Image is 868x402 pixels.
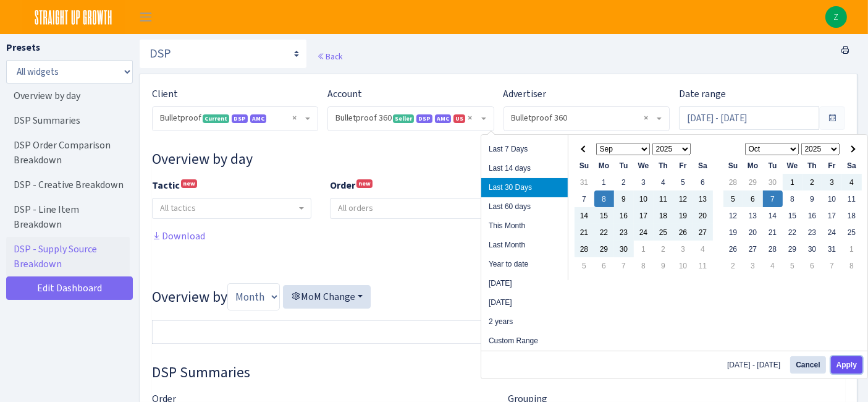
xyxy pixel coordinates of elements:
[435,114,451,123] span: Amazon Marketing Cloud
[803,190,822,207] td: 9
[634,257,654,274] td: 8
[6,276,133,300] a: Edit Dashboard
[825,6,847,28] img: Zach Belous
[512,112,654,124] span: Bulletproof 360
[575,157,594,174] th: Su
[822,241,842,257] td: 31
[673,207,693,224] td: 19
[693,241,713,257] td: 4
[481,312,568,331] li: 2 years
[614,207,634,224] td: 16
[575,257,594,274] td: 5
[803,241,822,257] td: 30
[822,190,842,207] td: 10
[723,224,743,241] td: 19
[693,190,713,207] td: 13
[763,241,783,257] td: 28
[831,356,862,374] button: Apply
[250,114,266,123] span: Amazon Marketing Cloud
[842,207,862,224] td: 18
[634,174,654,190] td: 3
[634,190,654,207] td: 10
[693,257,713,274] td: 11
[416,114,432,123] span: DSP
[160,112,303,124] span: Bulletproof <span class="badge badge-success">Current</span><span class="badge badge-primary">DSP...
[634,207,654,224] td: 17
[673,257,693,274] td: 10
[614,224,634,241] td: 23
[6,133,130,173] a: DSP Order Comparison Breakdown
[673,224,693,241] td: 26
[763,174,783,190] td: 30
[203,114,229,123] span: Current
[743,157,763,174] th: Mo
[504,107,669,130] span: Bulletproof 360
[673,190,693,207] td: 12
[481,197,568,216] li: Last 60 days
[825,6,847,28] a: Z
[6,197,130,237] a: DSP - Line Item Breakdown
[328,107,493,130] span: Bulletproof 360 <span class="badge badge-success">Seller</span><span class="badge badge-primary">...
[822,174,842,190] td: 3
[654,174,673,190] td: 4
[481,178,568,197] li: Last 30 Days
[783,174,803,190] td: 1
[152,283,845,310] h3: Overview by
[842,257,862,274] td: 8
[822,224,842,241] td: 24
[181,179,197,188] sup: new
[654,224,673,241] td: 25
[743,224,763,241] td: 20
[743,174,763,190] td: 29
[679,87,726,101] label: Date range
[723,207,743,224] td: 12
[356,179,373,188] sup: new
[743,257,763,274] td: 3
[803,207,822,224] td: 16
[153,107,318,130] span: Bulletproof <span class="badge badge-success">Current</span><span class="badge badge-primary">DSP...
[723,157,743,174] th: Su
[783,257,803,274] td: 5
[504,87,547,101] label: Advertiser
[693,157,713,174] th: Sa
[481,255,568,274] li: Year to date
[644,112,648,124] span: Remove all items
[783,157,803,174] th: We
[481,140,568,159] li: Last 7 Days
[575,190,594,207] td: 7
[160,202,196,214] span: All tactics
[693,174,713,190] td: 6
[614,157,634,174] th: Tu
[575,224,594,241] td: 21
[614,190,634,207] td: 9
[743,241,763,257] td: 27
[673,157,693,174] th: Fr
[842,157,862,174] th: Sa
[803,157,822,174] th: Th
[575,241,594,257] td: 28
[283,285,371,309] button: MoM Change
[317,51,342,62] a: Back
[6,83,130,108] a: Overview by day
[152,179,180,192] b: Tactic
[693,207,713,224] td: 20
[654,207,673,224] td: 18
[575,174,594,190] td: 31
[842,190,862,207] td: 11
[743,207,763,224] td: 13
[673,174,693,190] td: 5
[594,157,614,174] th: Mo
[763,207,783,224] td: 14
[803,257,822,274] td: 6
[453,114,465,123] span: US
[783,207,803,224] td: 15
[654,157,673,174] th: Th
[594,207,614,224] td: 15
[335,112,478,124] span: Bulletproof 360 <span class="badge badge-success">Seller</span><span class="badge badge-primary">...
[594,224,614,241] td: 22
[783,241,803,257] td: 29
[481,331,568,351] li: Custom Range
[614,241,634,257] td: 30
[594,190,614,207] td: 8
[481,274,568,293] li: [DATE]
